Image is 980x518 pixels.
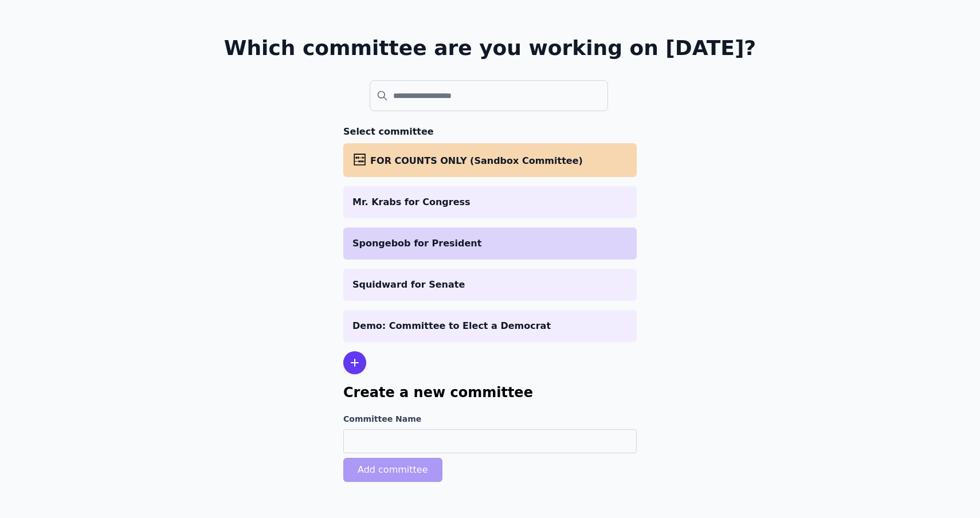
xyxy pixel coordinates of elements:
[343,269,637,301] a: Squidward for Senate
[352,195,628,209] p: Mr. Krabs for Congress
[343,413,637,425] label: Committee Name
[224,37,756,60] h1: Which committee are you working on [DATE]?
[352,237,628,250] p: Spongebob for President
[343,310,637,342] a: Demo: Committee to Elect a Democrat
[343,125,637,139] h3: Select committee
[343,383,637,402] h1: Create a new committee
[370,155,583,166] span: FOR COUNTS ONLY (Sandbox Committee)
[352,278,628,292] p: Squidward for Senate
[352,319,628,333] p: Demo: Committee to Elect a Democrat
[343,227,637,260] a: Spongebob for President
[343,186,637,218] a: Mr. Krabs for Congress
[343,143,637,177] a: FOR COUNTS ONLY (Sandbox Committee)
